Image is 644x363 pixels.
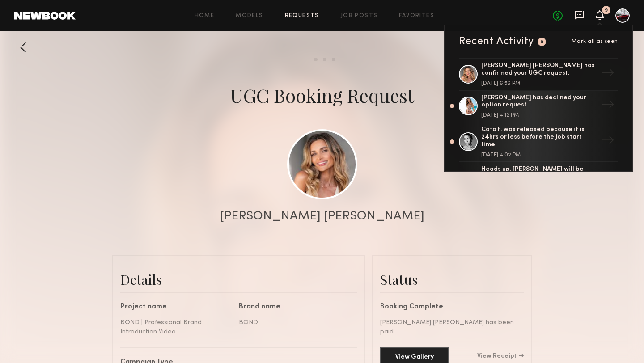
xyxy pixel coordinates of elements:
div: [PERSON_NAME] has declined your option request. [481,94,597,110]
div: [PERSON_NAME] [PERSON_NAME] has confirmed your UGC request. [481,62,597,77]
div: BOND [239,318,351,327]
a: [PERSON_NAME] has declined your option request.[DATE] 4:12 PM→ [459,91,618,123]
div: UGC Booking Request [230,83,414,108]
div: [PERSON_NAME] [PERSON_NAME] has been paid. [380,318,524,337]
a: View Receipt [477,353,524,359]
a: Job Posts [341,13,378,19]
div: Brand name [239,304,351,311]
div: → [597,63,618,86]
div: → [597,94,618,118]
a: Home [195,13,215,19]
div: → [597,130,618,153]
a: Models [236,13,263,19]
div: Heads up, [PERSON_NAME] will be automatically released from your option unless booked soon. [481,166,597,188]
div: [DATE] 4:12 PM [481,113,597,118]
div: Recent Activity [459,36,534,47]
span: Mark all as seen [572,39,618,44]
div: [PERSON_NAME] [PERSON_NAME] [220,210,424,223]
a: Cata F. was released because it is 24hrs or less before the job start time.[DATE] 4:02 PM→ [459,122,618,162]
div: 9 [605,8,608,13]
div: Cata F. was released because it is 24hrs or less before the job start time. [481,126,597,148]
a: [PERSON_NAME] [PERSON_NAME] has confirmed your UGC request.[DATE] 6:56 PM→ [459,58,618,91]
a: Heads up, [PERSON_NAME] will be automatically released from your option unless booked soon.→ [459,162,618,202]
div: 9 [540,40,544,45]
div: Status [380,270,524,288]
div: → [597,170,618,193]
div: Details [120,270,357,288]
a: Requests [285,13,319,19]
div: [DATE] 4:02 PM [481,152,597,158]
div: [DATE] 6:56 PM [481,81,597,86]
a: Favorites [399,13,434,19]
div: BOND | Professional Brand Introduction Video [120,318,232,337]
div: Project name [120,304,232,311]
div: Booking Complete [380,304,524,311]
